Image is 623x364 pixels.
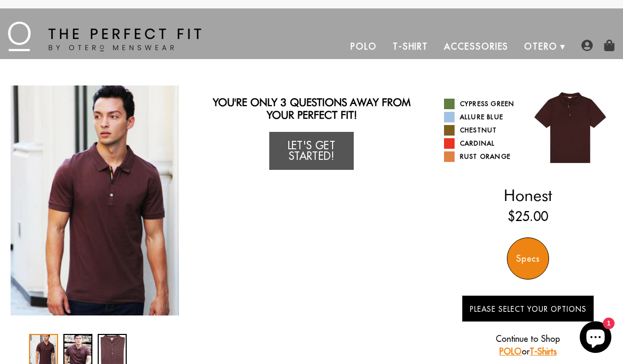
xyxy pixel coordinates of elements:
div: 1 / 3 [11,85,179,315]
h2: Honest [444,186,612,205]
ins: $25.00 [508,207,548,226]
img: The Perfect Fit - by Otero Menswear - Logo [8,22,201,51]
a: Otero [516,34,565,59]
a: Polo [343,34,385,59]
img: shopping-bag-icon.png [603,40,615,51]
span: Please Select Your Options [470,304,587,314]
a: Cypress Green [444,99,521,109]
a: Accessories [436,34,516,59]
a: Allure Blue [444,112,521,122]
a: T-Shirts [530,346,557,357]
img: user-account-icon.png [581,40,593,51]
a: Let's Get Started! [269,132,354,170]
p: Continue to Shop or [462,332,594,358]
a: Rust Orange [444,151,521,162]
img: 022.jpg [528,85,612,170]
button: Please Select Your Options [462,295,594,322]
a: Chestnut [444,125,521,136]
div: Specs [507,237,549,280]
div: 2 / 3 [179,85,347,315]
a: Cardinal [444,138,521,149]
img: amazon5_1024x1024_2x_6ec6a68f-6a14-4fbc-93d9-232657d0db4e_340x.jpg [179,85,347,315]
img: amazon4_1024x1024_2x_f7bb60e3-b29c-4ee5-ba6a-9b1abb62553d_340x.jpg [11,85,179,315]
h2: You're only 3 questions away from your perfect fit! [212,96,411,121]
a: POLO [499,346,522,357]
inbox-online-store-chat: Shopify online store chat [577,321,615,356]
a: T-Shirt [385,34,436,59]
